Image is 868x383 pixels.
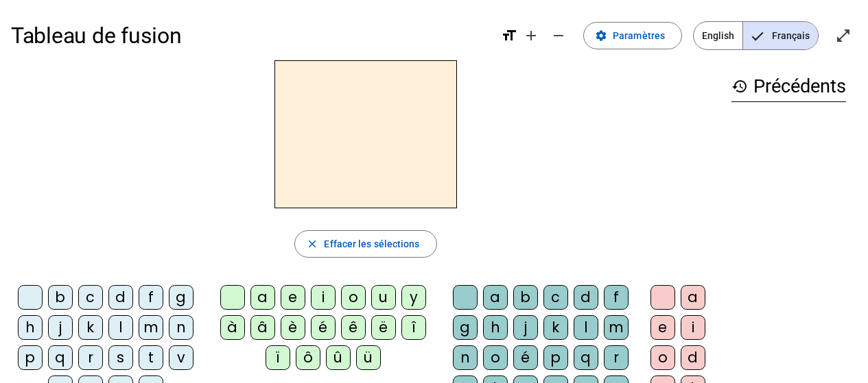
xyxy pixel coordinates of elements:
div: é [311,315,336,340]
div: è [281,315,305,340]
div: j [513,315,538,340]
mat-icon: open_in_full [835,27,852,44]
div: d [681,345,705,370]
div: q [48,345,73,370]
div: c [543,285,568,310]
div: f [139,285,163,310]
mat-icon: close [306,238,318,250]
div: y [401,285,426,310]
div: t [139,345,163,370]
div: m [139,315,163,340]
div: i [681,315,705,340]
div: â [250,315,275,340]
div: d [108,285,133,310]
div: o [650,345,675,370]
div: a [483,285,508,310]
div: o [483,345,508,370]
div: î [401,315,426,340]
button: Paramètres [583,22,682,49]
div: e [650,315,675,340]
div: l [574,315,598,340]
mat-icon: settings [595,29,607,42]
div: f [604,285,629,310]
div: v [169,345,193,370]
h3: Précédents [731,71,846,102]
div: a [250,285,275,310]
div: û [326,345,351,370]
button: Diminuer la taille de la police [545,22,572,49]
div: é [513,345,538,370]
div: g [169,285,193,310]
mat-icon: add [523,27,539,44]
div: l [108,315,133,340]
h1: Tableau de fusion [11,14,490,58]
div: p [18,345,43,370]
div: k [543,315,568,340]
div: e [281,285,305,310]
div: b [513,285,538,310]
div: h [483,315,508,340]
div: à [220,315,245,340]
div: u [371,285,396,310]
div: i [311,285,336,310]
div: j [48,315,73,340]
mat-button-toggle-group: Language selection [693,21,819,50]
span: Effacer les sélections [324,236,419,252]
span: Paramètres [613,27,665,44]
div: ï [266,345,290,370]
div: r [78,345,103,370]
div: d [574,285,598,310]
button: Augmenter la taille de la police [517,22,545,49]
button: Effacer les sélections [294,230,436,258]
div: o [341,285,366,310]
div: q [574,345,598,370]
span: English [694,22,742,49]
div: k [78,315,103,340]
div: ë [371,315,396,340]
div: ô [296,345,320,370]
button: Entrer en plein écran [830,22,857,49]
mat-icon: remove [550,27,567,44]
div: ü [356,345,381,370]
div: p [543,345,568,370]
div: m [604,315,629,340]
mat-icon: format_size [501,27,517,44]
div: a [681,285,705,310]
div: b [48,285,73,310]
div: n [453,345,478,370]
span: Français [743,22,818,49]
div: n [169,315,193,340]
div: s [108,345,133,370]
div: ê [341,315,366,340]
div: g [453,315,478,340]
div: c [78,285,103,310]
div: h [18,315,43,340]
mat-icon: history [731,78,748,95]
div: r [604,345,629,370]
